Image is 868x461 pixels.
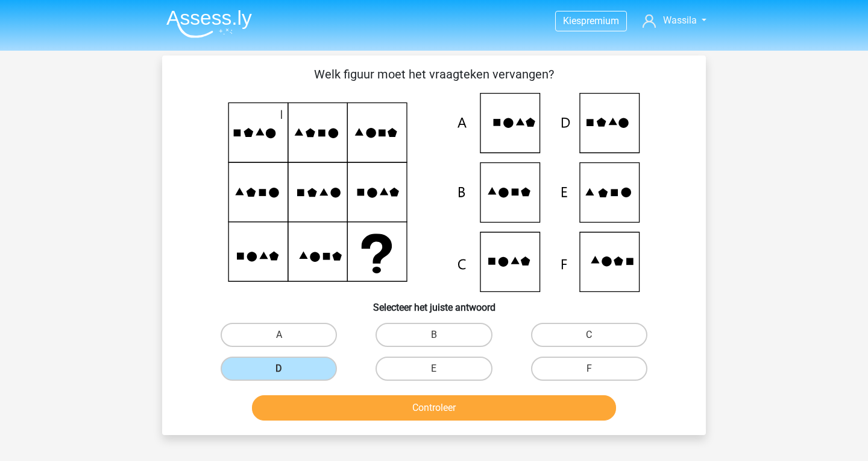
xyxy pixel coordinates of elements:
label: E [376,357,492,381]
label: F [531,357,647,381]
span: Wassila [663,14,697,26]
img: Assessly [166,10,252,38]
span: Kies [563,15,581,27]
label: A [221,323,337,347]
label: D [221,357,337,381]
a: Wassila [638,13,711,28]
a: Kiespremium [556,13,626,29]
button: Controleer [252,395,617,421]
label: B [376,323,492,347]
span: premium [581,15,619,27]
h6: Selecteer het juiste antwoord [181,292,687,313]
label: C [531,323,647,347]
p: Welk figuur moet het vraagteken vervangen? [181,65,687,83]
